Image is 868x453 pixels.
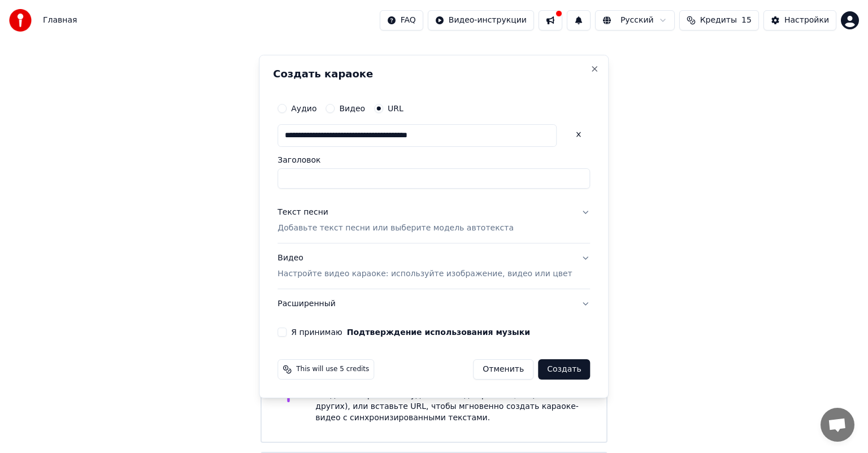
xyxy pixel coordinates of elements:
[277,198,590,243] button: Текст песниДобавьте текст песни или выберите модель автотекста
[277,289,590,319] button: Расширенный
[277,156,590,164] label: Заголовок
[473,359,533,380] button: Отменить
[538,359,590,380] button: Создать
[277,243,590,289] button: ВидеоНастройте видео караоке: используйте изображение, видео или цвет
[277,252,572,280] div: Видео
[273,69,594,79] h2: Создать караоке
[296,365,369,374] span: This will use 5 credits
[291,104,316,112] label: Аудио
[339,104,365,112] label: Видео
[291,328,530,336] label: Я принимаю
[277,207,328,218] div: Текст песни
[388,104,403,112] label: URL
[277,268,572,280] p: Настройте видео караоке: используйте изображение, видео или цвет
[347,328,530,336] button: Я принимаю
[277,223,514,234] p: Добавьте текст песни или выберите модель автотекста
